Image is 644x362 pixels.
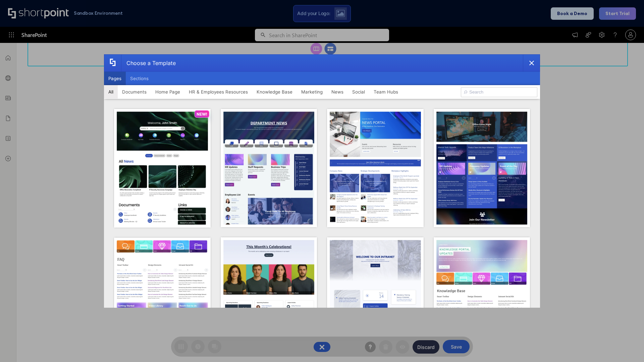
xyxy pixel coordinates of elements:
[197,112,207,117] p: NEW!
[369,85,402,99] button: Team Hubs
[184,85,252,99] button: HR & Employees Resources
[121,55,176,71] div: Choose a Template
[252,85,297,99] button: Knowledge Base
[104,72,126,85] button: Pages
[297,85,327,99] button: Marketing
[348,85,369,99] button: Social
[461,87,537,97] input: Search
[118,85,151,99] button: Documents
[151,85,184,99] button: Home Page
[104,85,118,99] button: All
[610,330,644,362] iframe: Chat Widget
[126,72,153,85] button: Sections
[327,85,348,99] button: News
[104,54,540,308] div: template selector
